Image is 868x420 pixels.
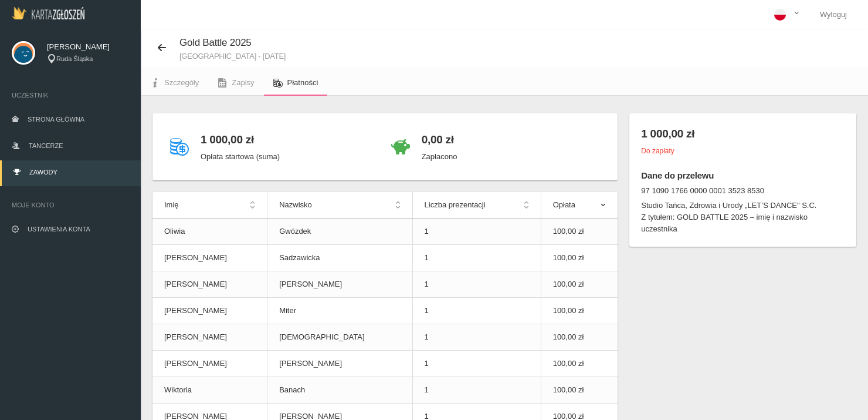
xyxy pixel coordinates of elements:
[264,70,328,96] a: Płatności
[267,298,412,324] td: Miter
[267,351,412,377] td: [PERSON_NAME]
[412,192,541,219] th: Liczba prezentacji
[422,131,457,148] h4: 0,00 zł
[152,192,267,219] th: Imię
[152,219,267,245] td: Oliwia
[412,219,541,245] td: 1
[152,351,267,377] td: [PERSON_NAME]
[29,142,63,149] span: Tancerze
[152,245,267,271] td: [PERSON_NAME]
[201,151,280,163] p: Opłata startowa (suma)
[422,151,457,163] p: Zapłacono
[152,298,267,324] td: [PERSON_NAME]
[12,199,129,211] span: Moje konto
[641,147,674,155] small: Do zapłaty
[152,324,267,351] td: [PERSON_NAME]
[232,78,254,87] span: Zapisy
[641,125,845,142] h4: 1 000,00 zł
[412,298,541,324] td: 1
[641,169,845,182] h6: Dane do przelewu
[152,271,267,298] td: [PERSON_NAME]
[179,37,252,48] span: Gold Battle 2025
[267,377,412,404] td: Banach
[541,351,618,377] td: 100,00 zł
[267,219,412,245] td: Gwózdek
[287,78,318,87] span: Płatności
[47,54,129,64] div: Ruda Śląska
[541,324,618,351] td: 100,00 zł
[641,211,845,235] dd: Z tytułem: GOLD BATTLE 2025 – imię i nazwisko uczestnika
[47,41,129,53] span: [PERSON_NAME]
[29,169,57,176] span: Zawody
[267,324,412,351] td: [DEMOGRAPHIC_DATA]
[28,116,84,123] span: Strona główna
[412,377,541,404] td: 1
[12,41,35,65] img: svg
[28,226,90,233] span: Ustawienia konta
[541,377,618,404] td: 100,00 zł
[641,200,845,211] dd: Studio Tańca, Zdrowia i Urody „LET’S DANCE" S.C.
[141,70,208,96] a: Szczegóły
[412,324,541,351] td: 1
[208,70,263,96] a: Zapisy
[179,52,286,60] small: [GEOGRAPHIC_DATA] - [DATE]
[412,351,541,377] td: 1
[164,78,199,87] span: Szczegóły
[267,192,412,219] th: Nazwisko
[267,271,412,298] td: [PERSON_NAME]
[267,245,412,271] td: Sadzawicka
[541,192,618,219] th: Opłata
[541,298,618,324] td: 100,00 zł
[12,6,84,19] img: Logo
[152,377,267,404] td: Wiktoria
[541,245,618,271] td: 100,00 zł
[541,219,618,245] td: 100,00 zł
[412,245,541,271] td: 1
[12,89,129,101] span: Uczestnik
[412,271,541,298] td: 1
[541,271,618,298] td: 100,00 zł
[201,131,280,148] h4: 1 000,00 zł
[641,185,845,197] dt: 97 1090 1766 0000 0001 3523 8530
